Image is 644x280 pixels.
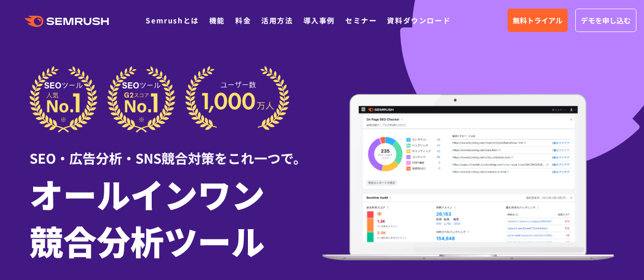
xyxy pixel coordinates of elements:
a: 導入事例 [303,15,335,25]
a: 資料ダウンロード [387,15,451,25]
a: デモを申し込む [575,9,636,32]
a: 無料トライアル [508,9,568,32]
a: 機能 [209,15,225,25]
h1: オールインワン 競合分析ツール [30,170,322,264]
a: セミナー [345,15,377,25]
a: 活用方法 [261,15,293,25]
a: Semrushとは [146,15,199,25]
div: SEO・広告分析・SNS競合対策をこれ一つで。 [30,133,322,168]
span: デモを申し込む [581,15,631,26]
a: 料金 [235,15,251,25]
span: 無料トライアル [513,15,563,26]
